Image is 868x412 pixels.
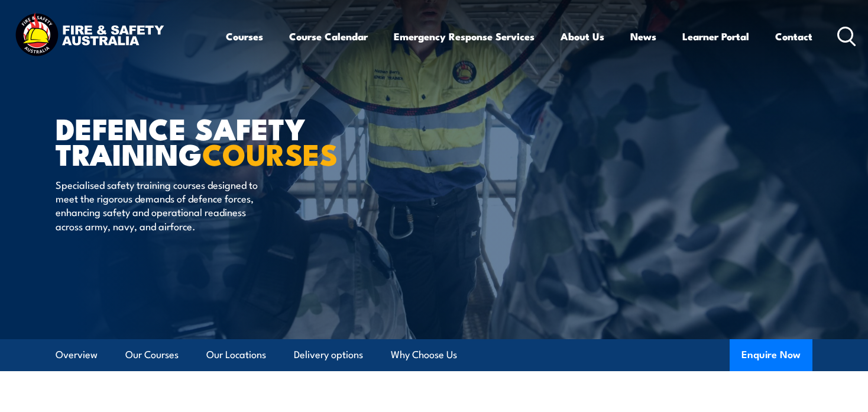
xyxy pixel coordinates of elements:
a: News [630,21,656,52]
a: Emergency Response Services [394,21,535,52]
a: Courses [226,21,263,52]
a: Contact [775,21,812,52]
a: About Us [561,21,604,52]
a: Our Locations [206,339,266,371]
p: Specialised safety training courses designed to meet the rigorous demands of defence forces, enha... [56,178,271,233]
a: Course Calendar [289,21,368,52]
strong: COURSES [202,130,338,176]
a: Why Choose Us [391,339,457,371]
a: Learner Portal [682,21,749,52]
a: Delivery options [294,339,363,371]
a: Our Courses [125,339,179,371]
h1: DEFENCE SAFETY TRAINING [56,115,348,166]
button: Enquire Now [730,339,812,371]
a: Overview [56,339,98,371]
